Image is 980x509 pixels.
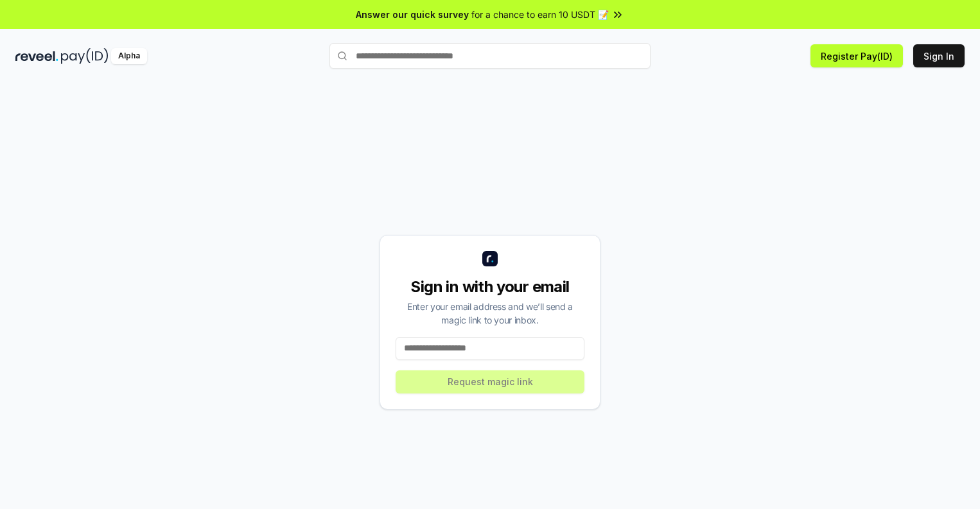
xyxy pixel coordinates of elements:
img: logo_small [482,251,498,266]
img: pay_id [61,48,109,64]
button: Sign In [913,44,965,67]
span: Answer our quick survey [356,8,469,21]
span: for a chance to earn 10 USDT 📝 [471,8,609,21]
button: Register Pay(ID) [810,44,903,67]
img: reveel_dark [15,48,58,64]
div: Alpha [111,48,147,64]
div: Sign in with your email [396,277,584,297]
div: Enter your email address and we’ll send a magic link to your inbox. [396,300,584,327]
